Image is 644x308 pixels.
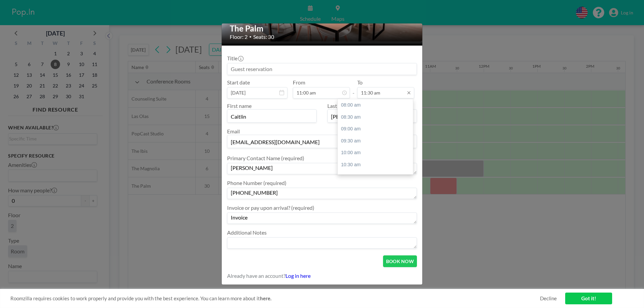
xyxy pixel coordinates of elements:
label: Primary Contact Name (required) [227,155,304,162]
div: 08:30 am [338,111,416,123]
div: 10:00 am [338,147,416,159]
div: 10:30 am [338,159,416,171]
div: 11:00 am [338,171,416,183]
div: 09:00 am [338,123,416,135]
span: Already have an account? [227,272,285,279]
label: Additional Notes [227,229,267,236]
input: Email [227,136,417,148]
span: • [249,34,252,39]
label: From [293,79,305,86]
label: First name [227,103,252,109]
label: To [357,79,363,86]
a: Got it! [565,293,612,304]
label: Last name [327,103,351,109]
button: BOOK NOW [383,255,417,267]
span: Roomzilla requires cookies to work properly and provide you with the best experience. You can lea... [10,295,540,302]
input: First name [227,111,316,122]
div: 08:00 am [338,99,416,111]
span: Seats: 30 [253,34,274,40]
a: Log in here [285,272,311,279]
span: - [353,81,355,96]
span: Floor: 2 [230,34,248,40]
input: Guest reservation [227,63,417,75]
label: Email [227,128,240,134]
input: Last name [328,111,417,122]
label: Invoice or pay upon arrival? (required) [227,204,314,211]
div: 09:30 am [338,135,416,147]
a: Decline [540,295,557,302]
label: Phone Number (required) [227,180,286,186]
label: Start date [227,79,250,86]
a: here. [260,295,271,301]
label: Title [227,55,243,62]
h2: The Palm [230,23,415,34]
